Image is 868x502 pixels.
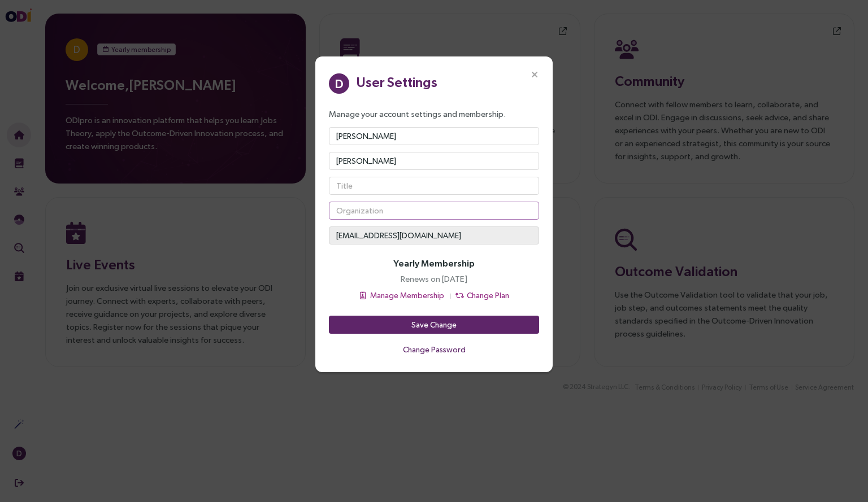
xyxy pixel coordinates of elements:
button: Close [517,56,553,93]
span: Change Plan [467,289,509,302]
input: Last Name [329,152,539,170]
div: User Settings [356,72,437,92]
input: Title [329,177,539,195]
button: Manage Membership [358,289,445,302]
p: Renews on [DATE] [401,272,467,285]
button: Change Password [329,341,539,359]
button: Change Plan [455,289,510,302]
span: Save Change [411,318,457,331]
h4: Yearly Membership [393,258,475,269]
span: D [335,73,344,94]
span: Manage Membership [370,289,444,302]
span: Change Password [403,343,466,356]
button: Save Change [329,316,539,334]
input: First Name [329,127,539,145]
p: Manage your account settings and membership. [329,107,539,120]
input: Organization [329,202,539,220]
